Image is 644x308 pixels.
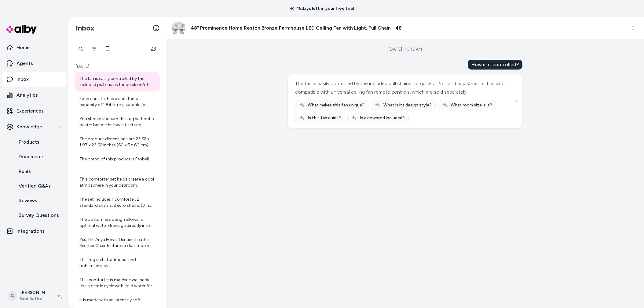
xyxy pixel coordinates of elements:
div: How is it controlled? [468,60,522,70]
button: See more [513,98,520,105]
a: The product dimensions are 23.62 x 1.97 x 23.62 inches (60 x 5 x 60 cm). [75,132,160,152]
a: The set includes 1 comforter, 2 standard shams, 2 euro shams (3 in king size), 3 decorative pillo... [75,193,160,212]
div: The fan is easily controlled by the included pull chains for quick on/off and adjustments. It is ... [79,76,156,88]
button: Filter [88,43,100,55]
div: Yes, the Anya Power Genuine Leather Recliner Chair features a dual motor system that allows you t... [79,237,156,249]
p: [PERSON_NAME] [20,290,48,296]
span: C [7,291,17,301]
p: Rules [19,168,31,175]
a: Documents [13,149,66,164]
div: The product dimensions are 23.62 x 1.97 x 23.62 inches (60 x 5 x 60 cm). [79,136,156,148]
p: Survey Questions [19,212,59,219]
div: This rug suits traditional and bohemian styles. [79,257,156,269]
a: Products [13,135,66,149]
p: Products [19,138,39,146]
a: Reviews [13,193,66,208]
div: The fan is easily controlled by the included pull chains for quick on/off and adjustments. It is ... [295,79,514,96]
a: Inbox [2,72,66,87]
button: Refresh [148,43,160,55]
p: [DATE] [75,63,160,70]
a: Analytics [2,88,66,102]
h2: Inbox [76,23,94,33]
div: [DATE] · 10:16 AM [389,46,422,52]
span: Bed Bath and Beyond [20,296,48,302]
p: Analytics [16,91,38,99]
img: 48%22-Prominence-Home-Reston-Bronze-Farmhouse-LED-Ceiling-Fan-with-Light%2C-Pull-Chain.jpg [171,21,185,35]
p: Integrations [16,227,45,235]
p: Documents [19,153,45,160]
a: This comforter is machine washable. Use a gentle cycle with cold water for care. [75,273,160,293]
button: C[PERSON_NAME]Bed Bath and Beyond [4,286,53,306]
div: The brand of this product is Fenbeli. [79,156,156,168]
div: The bottomless design allows for optimal water drainage directly into the ground beneath it. This... [79,217,156,229]
a: Home [2,40,66,55]
a: Each canister has a substantial capacity of 1.84-litres, suitable for various kitchen staples. [75,92,160,112]
a: Experiences [2,104,66,118]
h3: 48" Prominence Home Reston Bronze Farmhouse LED Ceiling Fan with Light, Pull Chain - 48 [191,24,402,32]
p: Verified Q&As [19,182,51,190]
span: What is its design style? [383,102,432,108]
p: Knowledge [16,123,42,131]
span: What makes this fan unique? [308,102,364,108]
a: Verified Q&As [13,179,66,193]
a: Rules [13,164,66,179]
a: You should vacuum this rug without a beater bar at the lowest setting. [75,112,160,132]
div: You should vacuum this rug without a beater bar at the lowest setting. [79,116,156,128]
div: This comforter set helps create a cool atmosphere in your bedroom. [79,176,156,188]
p: Inbox [16,76,29,83]
a: This comforter set helps create a cool atmosphere in your bedroom. [75,173,160,192]
p: 15 days left in your free trial [287,5,357,12]
a: Agents [2,56,66,71]
p: Home [16,44,30,51]
p: Reviews [19,197,37,204]
a: Yes, the Anya Power Genuine Leather Recliner Chair features a dual motor system that allows you t... [75,233,160,252]
div: Each canister has a substantial capacity of 1.84-litres, suitable for various kitchen staples. [79,96,156,108]
img: alby Logo [6,25,37,34]
span: What room size is it? [451,102,492,108]
span: Is a downrod included? [360,115,405,121]
a: The brand of this product is Fenbeli. [75,152,160,172]
a: Survey Questions [13,208,66,223]
a: This rug suits traditional and bohemian styles. [75,253,160,273]
div: This comforter is machine washable. Use a gentle cycle with cold water for care. [79,277,156,289]
a: Integrations [2,224,66,238]
a: The bottomless design allows for optimal water drainage directly into the ground beneath it. This... [75,213,160,232]
button: Knowledge [2,120,66,134]
div: The set includes 1 comforter, 2 standard shams, 2 euro shams (3 in king size), 3 decorative pillo... [79,196,156,209]
p: Experiences [16,107,44,115]
a: The fan is easily controlled by the included pull chains for quick on/off and adjustments. It is ... [75,72,160,91]
span: Is this fan quiet? [308,115,341,121]
p: Agents [16,60,33,67]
